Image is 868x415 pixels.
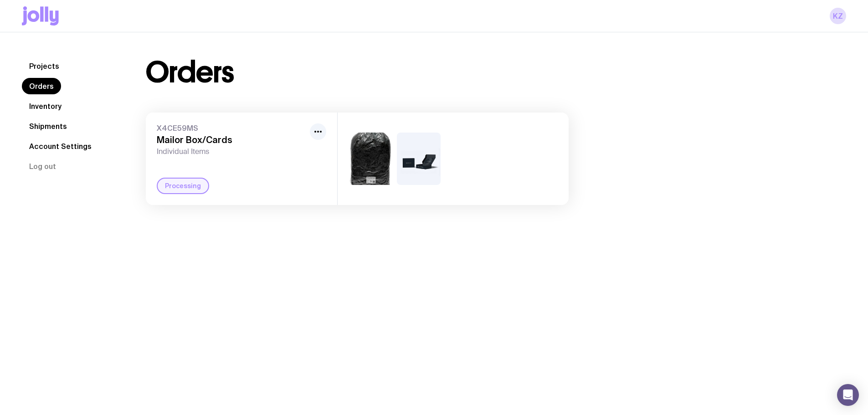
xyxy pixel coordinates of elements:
[157,134,306,145] h3: Mailor Box/Cards
[830,8,846,24] a: KZ
[22,78,61,94] a: Orders
[157,123,306,133] span: X4CE59MS
[22,118,74,134] a: Shipments
[22,158,63,174] button: Log out
[837,384,859,406] div: Open Intercom Messenger
[22,58,67,74] a: Projects
[22,138,99,154] a: Account Settings
[157,147,306,156] span: Individual Items
[146,58,234,87] h1: Orders
[22,98,69,114] a: Inventory
[157,178,209,194] div: Processing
